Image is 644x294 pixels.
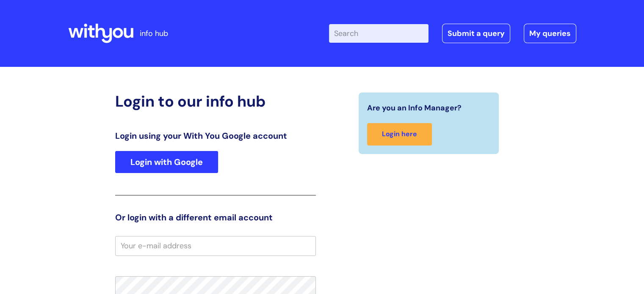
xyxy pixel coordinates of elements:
[115,92,316,110] h2: Login to our info hub
[115,131,316,141] h3: Login using your With You Google account
[524,24,576,43] a: My queries
[367,101,462,115] span: Are you an Info Manager?
[115,212,316,223] h3: Or login with a different email account
[367,123,432,146] a: Login here
[329,24,428,43] input: Search
[442,24,510,43] a: Submit a query
[140,27,168,40] p: info hub
[115,151,218,173] a: Login with Google
[115,236,316,256] input: Your e-mail address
